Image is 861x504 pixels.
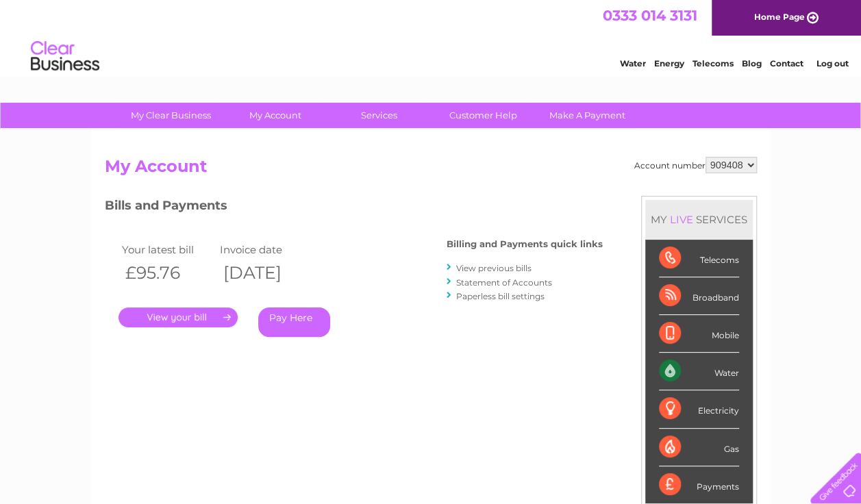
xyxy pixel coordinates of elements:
a: . [118,307,238,327]
div: Gas [659,429,739,466]
div: MY SERVICES [645,200,753,239]
a: Statement of Accounts [456,277,552,288]
div: Electricity [659,390,739,428]
a: My Account [219,103,332,128]
div: Water [659,353,739,390]
div: LIVE [667,213,696,226]
a: Make A Payment [531,103,644,128]
a: Contact [770,58,803,68]
div: Clear Business is a trading name of Verastar Limited (registered in [GEOGRAPHIC_DATA] No. 3667643... [108,8,755,66]
td: Invoice date [216,240,315,259]
td: Your latest bill [118,240,217,259]
a: Services [323,103,436,128]
div: Telecoms [659,240,739,277]
a: My Clear Business [114,103,227,128]
a: Energy [654,58,684,68]
a: Log out [816,58,848,68]
h2: My Account [105,157,757,183]
div: Payments [659,466,739,503]
img: logo.png [30,36,100,77]
div: Broadband [659,277,739,315]
a: Customer Help [427,103,540,128]
h3: Bills and Payments [105,196,603,220]
div: Mobile [659,315,739,353]
a: Pay Here [258,307,330,337]
a: 0333 014 3131 [603,7,697,24]
a: Blog [742,58,762,68]
a: View previous bills [456,263,532,273]
th: [DATE] [216,259,315,287]
th: £95.76 [118,259,217,287]
div: Account number [634,157,757,173]
a: Paperless bill settings [456,291,545,301]
h4: Billing and Payments quick links [447,239,603,249]
a: Water [620,58,646,68]
a: Telecoms [692,58,734,68]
